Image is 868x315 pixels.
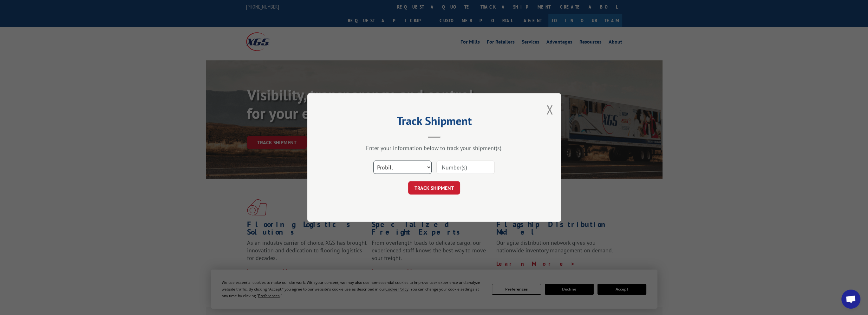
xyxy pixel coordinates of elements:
[841,290,860,309] div: Open chat
[339,144,529,152] div: Enter your information below to track your shipment(s).
[408,181,460,195] button: TRACK SHIPMENT
[339,116,529,128] h2: Track Shipment
[436,161,495,174] input: Number(s)
[546,101,553,118] button: Close modal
